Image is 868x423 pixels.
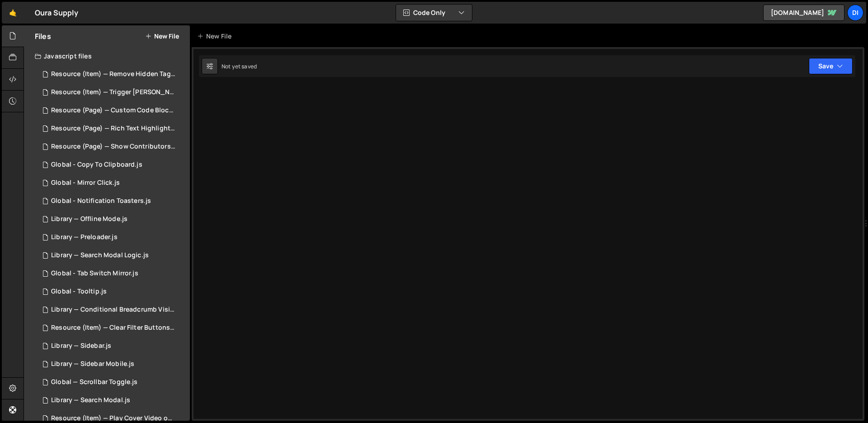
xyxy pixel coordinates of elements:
[51,396,130,404] div: Library — Search Modal.js
[35,83,193,101] div: 14937/43515.js
[809,58,853,74] button: Save
[35,174,190,192] div: 14937/44471.js
[51,306,176,314] div: Library — Conditional Breadcrumb Visibility.js
[51,125,176,133] div: Resource (Page) — Rich Text Highlight Pill.js
[51,143,176,151] div: Resource (Page) — Show Contributors Name.js
[35,391,190,409] div: 14937/38913.js
[35,246,190,264] div: 14937/44851.js
[197,32,235,41] div: New File
[51,360,134,368] div: Library — Sidebar Mobile.js
[51,269,138,278] div: Global - Tab Switch Mirror.js
[35,192,190,210] div: 14937/44585.js
[51,288,107,296] div: Global - Tooltip.js
[396,5,472,21] button: Code Only
[51,342,111,350] div: Library — Sidebar.js
[51,106,176,115] div: Resource (Page) — Custom Code Block Setup.js
[35,138,193,156] div: 14937/44194.js
[35,337,190,355] div: 14937/45352.js
[51,378,137,386] div: Global — Scrollbar Toggle.js
[35,301,193,319] div: 14937/44170.js
[35,7,78,18] div: Oura Supply
[24,47,190,65] div: Javascript files
[51,233,118,241] div: Library — Preloader.js
[35,65,193,83] div: 14937/43535.js
[51,161,142,169] div: Global - Copy To Clipboard.js
[51,324,176,332] div: Resource (Item) — Clear Filter Buttons.js
[35,355,190,373] div: 14937/44593.js
[35,283,190,301] div: 14937/44562.js
[35,120,193,138] div: 14937/44597.js
[35,101,193,120] div: 14937/44281.js
[222,62,257,70] div: Not yet saved
[35,319,193,337] div: 14937/43376.js
[51,179,120,187] div: Global - Mirror Click.js
[35,210,190,228] div: 14937/44586.js
[51,70,176,78] div: Resource (Item) — Remove Hidden Tags on Load.js
[2,2,24,24] a: 🤙
[51,251,149,260] div: Library — Search Modal Logic.js
[763,5,844,21] a: [DOMAIN_NAME]
[35,156,190,174] div: 14937/44582.js
[35,228,190,246] div: 14937/43958.js
[51,414,176,423] div: Resource (Item) — Play Cover Video on Hover.js
[35,31,51,41] h2: Files
[51,88,176,96] div: Resource (Item) — Trigger [PERSON_NAME] on Save.js
[35,373,190,391] div: 14937/39947.js
[35,264,190,283] div: 14937/44975.js
[847,5,863,21] a: Di
[51,197,151,205] div: Global - Notification Toasters.js
[51,215,127,223] div: Library — Offline Mode.js
[145,33,179,40] button: New File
